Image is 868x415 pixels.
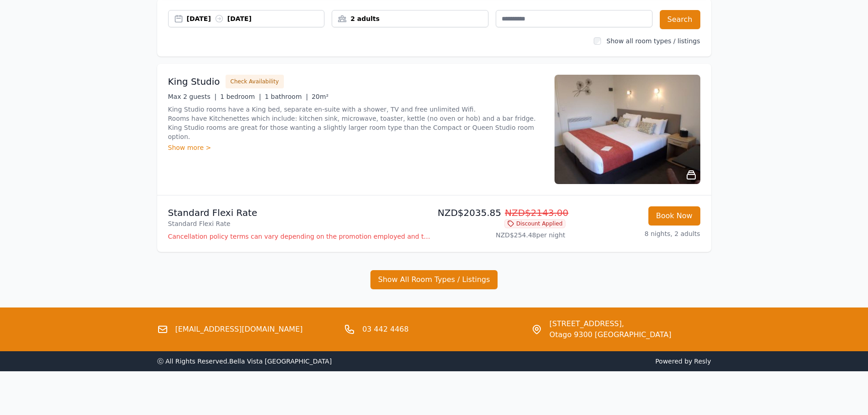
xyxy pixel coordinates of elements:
span: NZD$2143.00 [505,207,569,218]
p: Standard Flexi Rate [168,206,431,219]
p: King Studio rooms have a King bed, separate en-suite with a shower, TV and free unlimited Wifi. R... [168,105,544,141]
p: Cancellation policy terms can vary depending on the promotion employed and the time of stay of th... [168,232,431,241]
div: [DATE] [DATE] [187,14,324,23]
p: Standard Flexi Rate [168,219,431,228]
button: Book Now [648,206,700,225]
span: 20m² [312,93,329,100]
p: NZD$2035.85 [438,206,565,219]
span: 1 bathroom | [265,93,308,100]
span: ⓒ All Rights Reserved. Bella Vista [GEOGRAPHIC_DATA] [157,358,332,365]
span: 1 bedroom | [220,93,261,100]
a: Resly [694,358,711,365]
button: Show All Room Types / Listings [370,270,498,289]
p: 8 nights, 2 adults [573,229,700,238]
span: Powered by [438,357,711,366]
a: 03 442 4468 [362,324,409,335]
span: Discount Applied [504,219,565,228]
button: Search [660,10,700,29]
span: Otago 9300 [GEOGRAPHIC_DATA] [550,329,672,340]
span: [STREET_ADDRESS], [550,318,672,329]
button: Check Availability [226,75,284,88]
p: NZD$254.48 per night [438,231,565,240]
h3: King Studio [168,75,220,88]
span: Max 2 guests | [168,93,217,100]
label: Show all room types / listings [606,37,700,45]
div: 2 adults [332,14,488,23]
div: Show more > [168,143,544,152]
a: [EMAIL_ADDRESS][DOMAIN_NAME] [175,324,303,335]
